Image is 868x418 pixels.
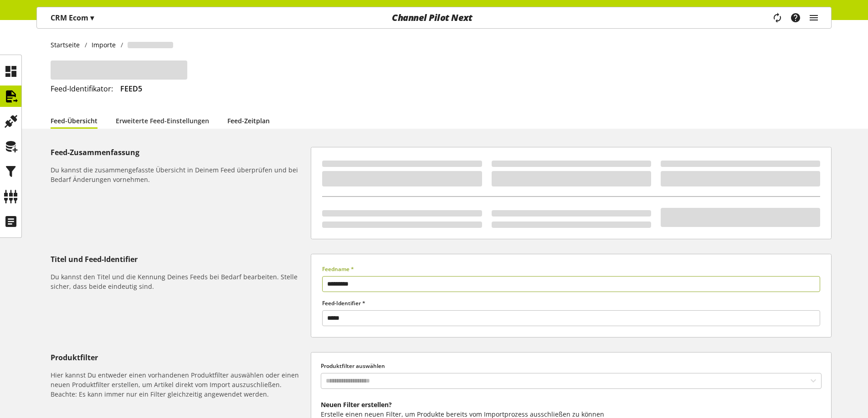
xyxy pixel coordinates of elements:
h5: Produktfilter [51,352,307,363]
a: Importe [87,40,121,50]
p: CRM Ecom [51,12,94,23]
a: Feed-Zeitplan [227,116,270,126]
h5: Feed-Zusammenfassung [51,147,307,158]
a: Feed-Übersicht [51,116,98,126]
a: Erweiterte Feed-Einstellungen [116,116,209,126]
h6: Hier kannst Du entweder einen vorhandenen Produktfilter auswählen oder einen neuen Produktfilter ... [51,370,307,399]
span: ▾ [90,13,94,23]
h5: Titel und Feed-Identifier [51,254,307,265]
span: Feed-Identifikator: [51,84,113,94]
h6: Du kannst die zusammengefasste Übersicht in Deinem Feed überprüfen und bei Bedarf Änderungen vorn... [51,165,307,184]
span: FEED5 [120,84,142,94]
span: Feed-Identifier * [322,299,365,307]
nav: main navigation [36,7,832,29]
span: Feedname * [322,265,354,273]
h6: Du kannst den Titel und die Kennung Deines Feeds bei Bedarf bearbeiten. Stelle sicher, dass beide... [51,272,307,291]
label: Produktfilter auswählen [321,362,822,370]
b: Neuen Filter erstellen? [321,400,392,409]
a: Startseite [51,40,85,50]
